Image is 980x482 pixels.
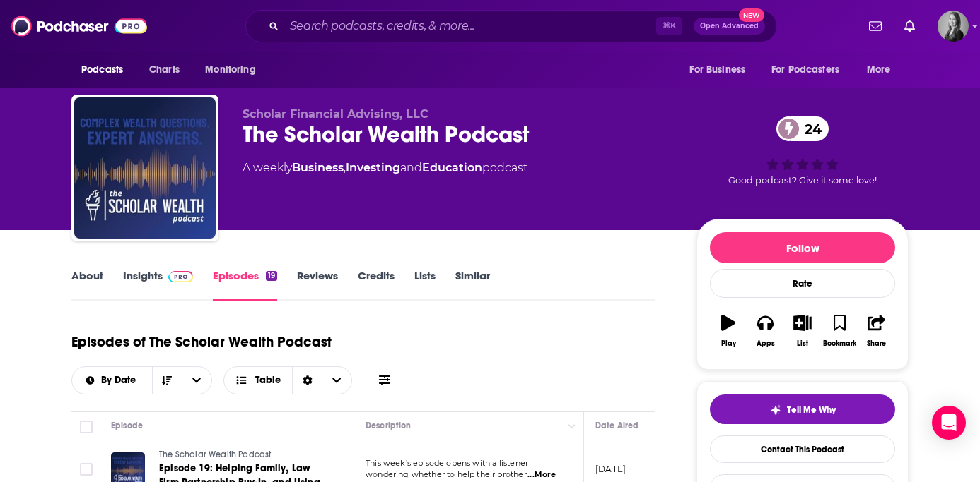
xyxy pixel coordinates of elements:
span: Good podcast? Give it some love! [728,175,877,186]
button: open menu [762,56,860,83]
span: By Date [101,375,141,385]
span: , [344,161,346,174]
div: Sort Direction [292,367,322,394]
span: More [867,60,891,80]
span: Table [255,375,281,385]
button: open menu [182,367,211,394]
a: Episodes19 [213,269,277,301]
div: Episode [111,417,143,434]
span: For Podcasters [771,60,839,80]
a: Investing [346,161,400,174]
a: Education [422,161,482,174]
div: 24Good podcast? Give it some love! [696,107,909,195]
img: The Scholar Wealth Podcast [74,97,216,239]
div: A weekly podcast [243,159,527,176]
button: Share [858,306,895,356]
div: Description [366,417,411,434]
button: Apps [747,306,783,356]
div: Bookmark [823,339,856,348]
div: Apps [757,339,775,348]
p: [DATE] [595,463,626,475]
button: Sort Direction [152,367,182,394]
a: The Scholar Wealth Podcast [159,449,329,462]
a: Business [292,161,344,174]
button: Choose View [223,366,353,394]
button: Open AdvancedNew [694,18,765,35]
img: User Profile [938,11,969,42]
div: Search podcasts, credits, & more... [245,10,777,42]
span: Logged in as katieTBG [938,11,969,42]
div: List [797,339,808,348]
button: open menu [679,56,763,83]
span: New [739,8,764,22]
a: Similar [455,269,490,301]
span: wondering whether to help their brother [366,469,527,479]
a: Show notifications dropdown [899,14,921,38]
span: ...More [527,469,556,481]
span: This week’s episode opens with a listener [366,458,528,468]
button: open menu [195,56,274,83]
div: Play [721,339,736,348]
a: Charts [140,56,188,83]
span: The Scholar Wealth Podcast [159,450,271,459]
a: InsightsPodchaser Pro [123,269,193,301]
a: Contact This Podcast [710,435,895,463]
div: Open Intercom Messenger [932,406,966,440]
button: List [784,306,821,356]
img: tell me why sparkle [770,404,781,416]
h2: Choose List sort [71,366,212,394]
a: Reviews [297,269,338,301]
button: Follow [710,232,895,263]
span: and [400,161,422,174]
button: Show profile menu [938,11,969,42]
a: Lists [414,269,436,301]
a: Credits [358,269,395,301]
button: open menu [72,375,152,385]
span: For Business [689,60,745,80]
img: Podchaser Pro [168,271,193,282]
span: Toggle select row [80,463,93,476]
button: open menu [71,56,141,83]
a: About [71,269,103,301]
div: Share [867,339,886,348]
div: Rate [710,269,895,298]
span: Monitoring [205,60,255,80]
span: Open Advanced [700,23,759,30]
span: Charts [149,60,180,80]
span: Scholar Financial Advising, LLC [243,107,428,121]
button: tell me why sparkleTell Me Why [710,394,895,424]
span: 24 [791,116,829,141]
span: ⌘ K [656,17,682,35]
button: Column Actions [564,418,581,435]
span: Podcasts [81,60,123,80]
a: Show notifications dropdown [863,14,887,38]
a: 24 [776,116,829,141]
button: Bookmark [821,306,858,356]
button: Play [710,306,747,356]
h1: Episodes of The Scholar Wealth Podcast [71,333,332,351]
div: Date Aired [595,417,638,434]
button: open menu [857,56,909,83]
input: Search podcasts, credits, & more... [284,15,656,37]
div: 19 [266,271,277,281]
img: Podchaser - Follow, Share and Rate Podcasts [11,13,147,40]
span: Tell Me Why [787,404,836,416]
